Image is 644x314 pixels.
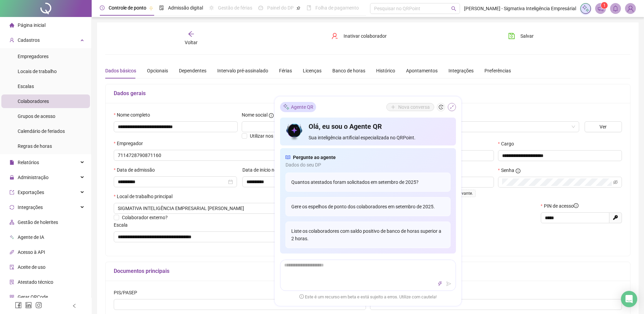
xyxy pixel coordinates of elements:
[25,302,32,309] span: linkedin
[508,33,515,39] span: save
[114,89,622,98] h5: Dados gerais
[445,280,453,288] button: send
[303,67,321,74] div: Licenças
[18,175,49,180] span: Administração
[309,134,450,141] span: Sua inteligência artificial especializada no QRPoint.
[612,5,619,12] span: bell
[114,221,132,229] label: Escala
[179,67,206,74] div: Dependentes
[449,105,454,109] span: shrink
[18,114,55,119] span: Grupos de acesso
[18,249,45,255] span: Acesso à API
[309,122,450,131] h4: Olá, eu sou o Agente QR
[286,222,450,248] div: Liste os colaboradores com saldo positivo de banco de horas superior a 2 horas.
[105,67,136,74] div: Dados básicos
[18,190,44,195] span: Exportações
[544,202,578,210] span: PIN de acesso
[516,169,520,173] span: info-circle
[376,67,395,74] div: Histórico
[438,281,442,286] span: thunderbolt
[147,67,168,74] div: Opcionais
[603,3,606,8] span: 1
[18,84,34,89] span: Escalas
[18,279,53,285] span: Atestado técnico
[344,32,387,40] span: Inativar colaborador
[18,294,48,300] span: Gerar QRCode
[18,205,43,210] span: Integrações
[439,105,443,109] span: history
[18,128,65,134] span: Calendário de feriados
[374,122,575,132] span: Horas Extras 110%
[72,303,77,308] span: left
[118,203,297,213] span: RUA SANTA CATARINA, PAULO LOPES SANTA CATARINA
[484,67,511,74] div: Preferências
[10,23,14,28] span: home
[406,67,438,74] div: Apontamentos
[601,2,608,9] sup: 1
[118,150,362,160] span: 7114728790871160
[185,40,198,45] span: Voltar
[283,103,290,110] img: sparkle-icon.fc2bf0ac1784a2077858766a79e2daf3.svg
[159,5,164,10] span: file-done
[498,140,518,147] label: Cargo
[613,180,618,185] span: eye-invisible
[10,280,14,284] span: solution
[18,160,39,165] span: Relatórios
[35,302,42,309] span: instagram
[18,54,49,59] span: Empregadores
[293,154,336,161] span: Pergunte ao agente
[109,5,146,11] span: Controle de ponto
[386,103,434,111] button: Nova conversa
[258,5,263,10] span: dashboard
[10,190,14,195] span: export
[267,5,294,11] span: Painel do DP
[286,161,450,169] span: Dados do seu DP
[269,113,274,118] span: info-circle
[10,295,14,299] span: qrcode
[114,289,142,296] label: PIS/PASEP
[10,265,14,269] span: audit
[451,6,456,11] span: search
[217,67,268,74] div: Intervalo pré-assinalado
[503,31,539,41] button: Salvar
[242,166,300,174] label: Data de início no QRPoint
[582,5,589,12] img: sparkle-icon.fc2bf0ac1784a2077858766a79e2daf3.svg
[299,294,304,299] span: exclamation-circle
[114,193,177,200] label: Local de trabalho principal
[307,5,311,10] span: book
[574,203,578,208] span: info-circle
[436,280,444,288] button: thunderbolt
[299,294,437,300] span: Este é um recurso em beta e está sujeito a erros. Utilize com cautela!
[296,6,300,10] span: pushpin
[332,67,365,74] div: Banco de horas
[18,143,52,149] span: Regras de horas
[597,5,604,12] span: notification
[188,31,195,37] span: arrow-left
[114,267,622,275] h5: Documentos principais
[520,32,534,40] span: Salvar
[621,291,637,307] div: Open Intercom Messenger
[250,133,294,139] span: Utilizar nos relatórios
[10,220,14,225] span: apartment
[18,37,40,43] span: Cadastros
[10,175,14,180] span: lock
[218,5,252,11] span: Gestão de férias
[18,22,45,28] span: Página inicial
[464,5,576,12] span: [PERSON_NAME] - Sigmativa Inteligência Empresárial
[10,160,14,165] span: file
[114,166,159,174] label: Data de admissão
[286,197,450,216] div: Gere os espelhos de ponto dos colaboradores em setembro de 2025.
[286,122,303,141] img: icon
[18,234,44,240] span: Agente de IA
[625,3,636,14] img: 88192
[279,67,292,74] div: Férias
[280,102,316,112] div: Agente QR
[286,173,450,192] div: Quantos atestados foram solicitados em setembro de 2025?
[18,69,57,74] span: Locais de trabalho
[114,140,147,147] label: Empregador
[315,5,359,11] span: Folha de pagamento
[10,38,14,42] span: user-add
[600,123,607,130] span: Ver
[15,302,22,309] span: facebook
[168,5,203,11] span: Admissão digital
